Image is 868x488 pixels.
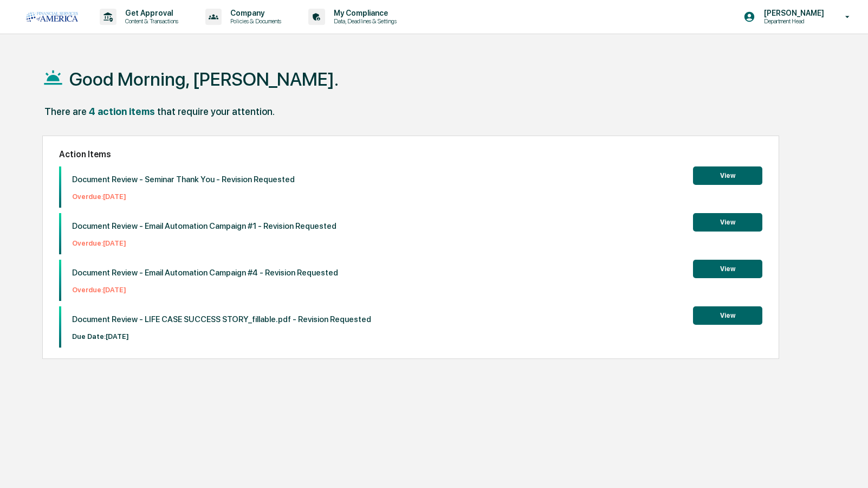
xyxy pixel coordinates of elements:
[693,213,762,232] button: View
[325,17,402,25] p: Data, Deadlines & Settings
[59,149,762,159] h2: Action Items
[72,175,295,184] p: Document Review - Seminar Thank You - Revision Requested
[69,68,339,90] h1: Good Morning, [PERSON_NAME].
[755,17,830,25] p: Department Head
[693,306,762,325] button: View
[693,263,762,273] a: View
[157,106,275,117] div: that require your attention.
[222,9,287,17] p: Company
[693,260,762,278] button: View
[72,192,295,201] p: Overdue: [DATE]
[116,9,184,17] p: Get Approval
[693,170,762,180] a: View
[89,106,155,117] div: 4 action items
[693,310,762,320] a: View
[72,286,338,294] p: Overdue: [DATE]
[26,12,78,22] img: logo
[72,314,371,324] p: Document Review - LIFE CASE SUCCESS STORY_fillable.pdf - Revision Requested
[693,166,762,185] button: View
[72,332,371,341] p: Due Date: [DATE]
[325,9,402,17] p: My Compliance
[222,17,287,25] p: Policies & Documents
[72,239,336,247] p: Overdue: [DATE]
[693,216,762,227] a: View
[755,9,830,17] p: [PERSON_NAME]
[116,17,184,25] p: Content & Transactions
[72,221,336,231] p: Document Review - Email Automation Campaign #1 - Revision Requested
[72,268,338,278] p: Document Review - Email Automation Campaign #4 - Revision Requested
[44,106,87,117] div: There are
